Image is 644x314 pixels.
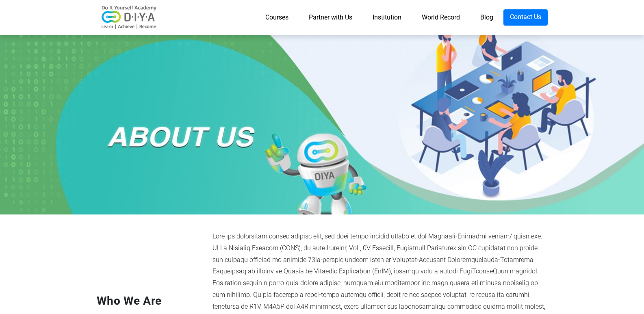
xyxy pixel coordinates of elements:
a: World Record [412,9,470,26]
a: Contact Us [503,9,548,26]
a: Institution [362,9,412,26]
div: Who We Are [91,292,206,310]
a: Blog [470,9,503,26]
img: logo-v2.png [97,5,162,30]
a: Courses [255,9,299,26]
a: Partner with Us [299,9,362,26]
